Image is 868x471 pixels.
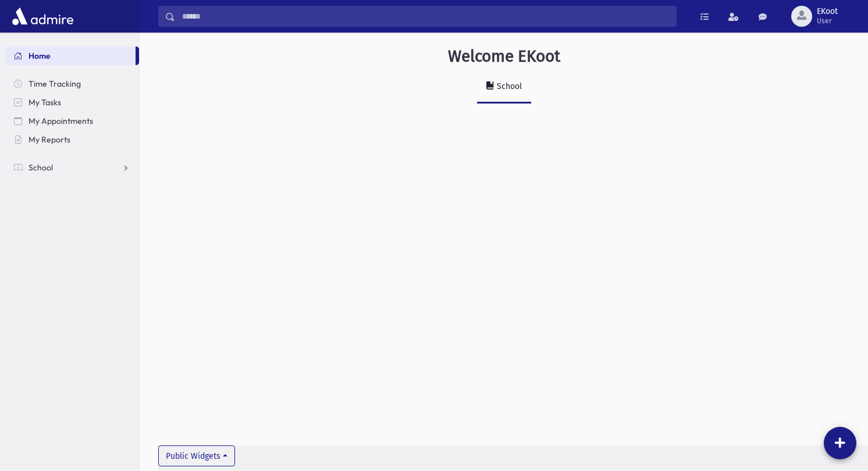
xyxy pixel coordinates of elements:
[5,158,139,177] a: School
[9,5,76,28] img: AdmirePro
[29,162,53,173] span: School
[817,16,838,26] span: User
[158,445,235,466] button: Public Widgets
[29,51,51,61] span: Home
[477,71,531,104] a: School
[5,47,136,65] a: Home
[29,116,93,126] span: My Appointments
[5,74,139,93] a: Time Tracking
[817,7,838,16] span: EKoot
[5,112,139,130] a: My Appointments
[448,47,560,66] h3: Welcome EKoot
[495,81,522,91] div: School
[29,134,70,145] span: My Reports
[29,78,81,89] span: Time Tracking
[29,97,61,108] span: My Tasks
[175,6,676,27] input: Search
[5,130,139,149] a: My Reports
[5,93,139,112] a: My Tasks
